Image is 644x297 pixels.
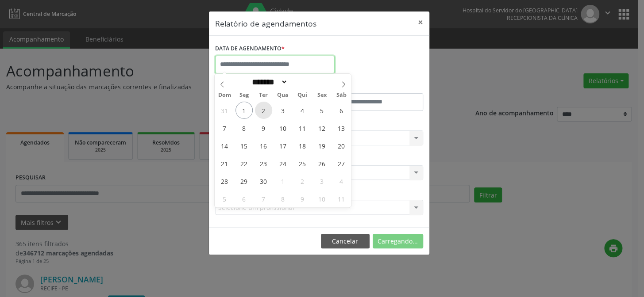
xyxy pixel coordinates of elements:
span: Setembro 20, 2025 [332,137,350,154]
span: Setembro 26, 2025 [313,155,330,172]
span: Setembro 12, 2025 [313,119,330,137]
h5: Relatório de agendamentos [215,18,316,29]
span: Outubro 11, 2025 [332,190,350,207]
span: Setembro 27, 2025 [332,155,350,172]
span: Outubro 5, 2025 [216,190,233,207]
span: Setembro 1, 2025 [235,102,253,119]
span: Setembro 28, 2025 [216,172,233,190]
span: Setembro 19, 2025 [313,137,330,154]
span: Outubro 1, 2025 [274,172,292,190]
span: Setembro 23, 2025 [255,155,272,172]
span: Setembro 8, 2025 [235,119,253,137]
span: Outubro 3, 2025 [313,172,330,190]
span: Setembro 24, 2025 [274,155,292,172]
button: Cancelar [321,234,370,249]
span: Setembro 29, 2025 [235,172,253,190]
span: Setembro 6, 2025 [332,102,350,119]
span: Setembro 18, 2025 [294,137,311,154]
button: Close [412,11,429,33]
span: Setembro 7, 2025 [216,119,233,137]
span: Setembro 30, 2025 [255,172,272,190]
span: Setembro 9, 2025 [255,119,272,137]
span: Ter [254,92,273,98]
span: Setembro 22, 2025 [235,155,253,172]
span: Outubro 9, 2025 [294,190,311,207]
span: Sex [312,92,332,98]
span: Setembro 10, 2025 [274,119,292,137]
span: Setembro 2, 2025 [255,102,272,119]
span: Agosto 31, 2025 [216,102,233,119]
span: Seg [234,92,254,98]
span: Dom [215,92,234,98]
span: Setembro 25, 2025 [294,155,311,172]
span: Outubro 2, 2025 [294,172,311,190]
button: Carregando... [373,234,423,249]
span: Setembro 3, 2025 [274,102,292,119]
span: Outubro 4, 2025 [332,172,350,190]
span: Setembro 16, 2025 [255,137,272,154]
span: Qua [273,92,293,98]
span: Setembro 13, 2025 [332,119,350,137]
span: Setembro 5, 2025 [313,102,330,119]
span: Outubro 10, 2025 [313,190,330,207]
span: Setembro 15, 2025 [235,137,253,154]
input: Year [288,77,317,87]
span: Setembro 4, 2025 [294,102,311,119]
span: Outubro 7, 2025 [255,190,272,207]
span: Setembro 21, 2025 [216,155,233,172]
label: DATA DE AGENDAMENTO [215,42,285,56]
span: Qui [293,92,312,98]
span: Setembro 11, 2025 [294,119,311,137]
select: Month [249,77,288,87]
span: Setembro 14, 2025 [216,137,233,154]
span: Outubro 8, 2025 [274,190,292,207]
span: Outubro 6, 2025 [235,190,253,207]
label: ATÉ [321,80,423,93]
span: Sáb [332,92,351,98]
span: Setembro 17, 2025 [274,137,292,154]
